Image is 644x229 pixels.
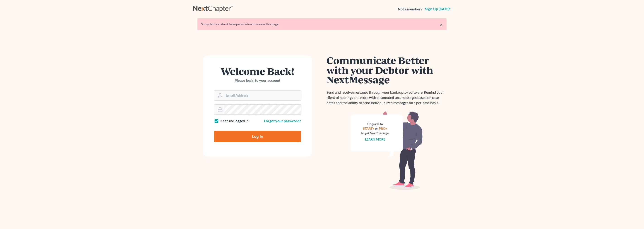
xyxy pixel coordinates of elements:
p: Please log in to your account [214,78,301,83]
a: Sign up [DATE]! [424,7,451,11]
h1: Welcome Back! [214,66,301,76]
a: × [440,22,443,27]
h1: Communicate Better with your Debtor with NextMessage [327,55,447,84]
a: START+ [363,126,375,130]
div: Sorry, but you don't have permission to access this page [201,22,443,26]
a: Learn more [365,137,385,141]
div: Upgrade to [361,122,389,126]
input: Email Address [224,91,301,100]
img: nextmessage_bg-59042aed3d76b12b5cd301f8e5b87938c9018125f34e5fa2b7a6b67550977c72.svg [350,111,423,190]
span: or [375,126,378,130]
input: Log In [214,131,301,142]
div: to get NextMessage. [361,131,389,135]
p: Send and receive messages through your bankruptcy software. Remind your client of hearings and mo... [327,90,447,105]
a: Forgot your password? [264,119,301,123]
a: PRO+ [379,126,387,130]
label: Keep me logged in [220,118,249,124]
strong: Not a member? [398,7,422,12]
